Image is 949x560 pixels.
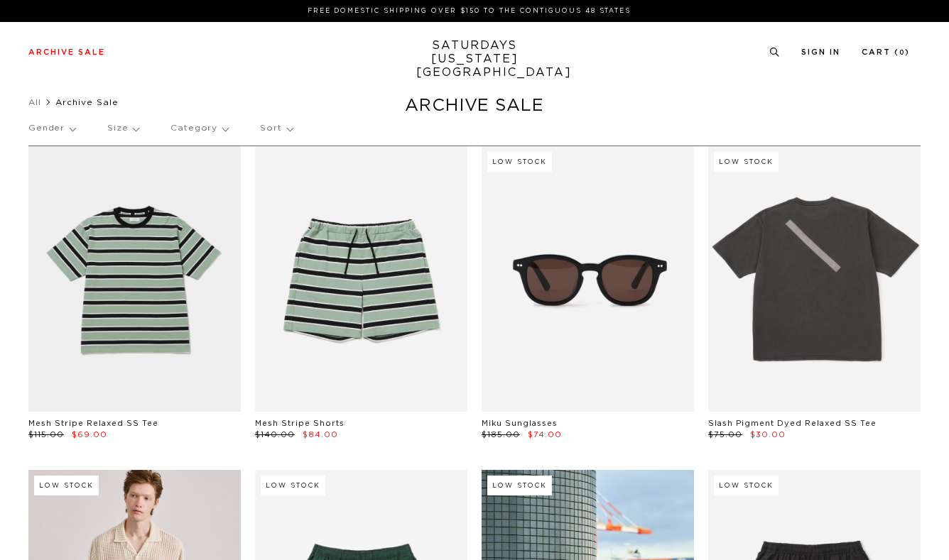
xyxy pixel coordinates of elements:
[714,152,779,172] div: Low Stock
[801,48,840,56] a: Sign In
[708,431,742,439] span: $75.00
[487,152,552,172] div: Low Stock
[482,431,520,439] span: $185.00
[482,419,558,427] a: Miku Sunglasses
[72,431,107,439] span: $69.00
[28,112,75,145] p: Gender
[34,6,904,16] p: FREE DOMESTIC SHIPPING OVER $150 TO THE CONTIGUOUS 48 STATES
[862,48,910,56] a: Cart (0)
[28,98,41,106] a: All
[170,112,228,145] p: Category
[55,98,119,106] span: Archive Sale
[34,476,99,495] div: Low Stock
[416,39,533,79] a: SATURDAYS[US_STATE][GEOGRAPHIC_DATA]
[708,419,877,427] a: Slash Pigment Dyed Relaxed SS Tee
[528,431,562,439] span: $74.00
[255,419,345,427] a: Mesh Stripe Shorts
[28,431,64,439] span: $115.00
[260,112,292,145] p: Sort
[487,476,552,495] div: Low Stock
[107,112,139,145] p: Size
[714,476,779,495] div: Low Stock
[303,431,338,439] span: $84.00
[28,48,105,56] a: Archive Sale
[28,419,158,427] a: Mesh Stripe Relaxed SS Tee
[899,50,905,56] small: 0
[261,476,325,495] div: Low Stock
[750,431,786,439] span: $30.00
[255,431,295,439] span: $140.00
